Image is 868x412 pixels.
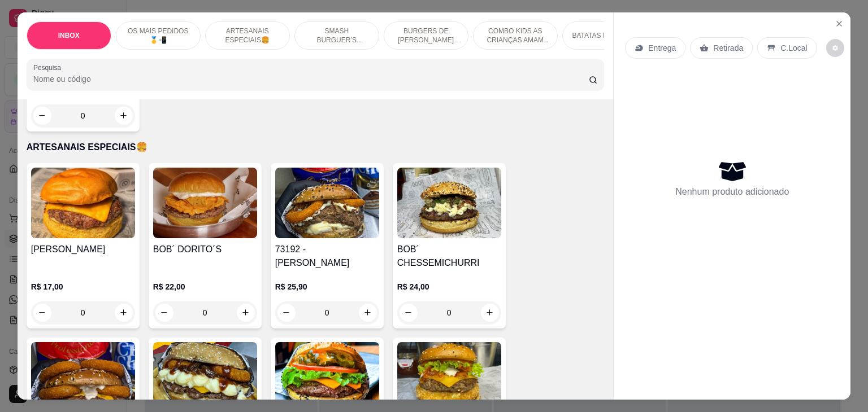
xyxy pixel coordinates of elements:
[826,39,844,57] button: decrease-product-quantity
[397,281,501,292] p: R$ 24,00
[397,243,501,270] h4: BOB´ CHESSEMICHURRI
[393,27,459,45] p: BURGERS DE [PERSON_NAME] 🐔
[33,63,65,72] label: Pesquisa
[675,185,789,199] p: Nenhum produto adicionado
[33,73,589,85] input: Pesquisa
[780,42,807,54] p: C.Local
[31,168,135,238] img: product-image
[58,31,80,40] p: INBOX
[31,243,135,256] h4: [PERSON_NAME]
[153,281,257,292] p: R$ 22,00
[275,243,379,270] h4: 73192 - [PERSON_NAME]
[153,168,257,238] img: product-image
[830,15,848,33] button: Close
[215,27,280,45] p: ARTESANAIS ESPECIAIS🍔
[153,243,257,256] h4: BOB´ DORITO´S
[275,168,379,238] img: product-image
[27,141,605,154] p: ARTESANAIS ESPECIAIS🍔
[572,31,637,40] p: BATATAS FRITAS 🍟
[125,27,191,45] p: OS MAIS PEDIDOS 🥇📲
[31,281,135,292] p: R$ 17,00
[648,42,676,54] p: Entrega
[397,168,501,238] img: product-image
[304,27,370,45] p: SMASH BURGUER’S (ARTESANAIS) 🥪
[483,27,548,45] p: COMBO KIDS AS CRIANÇAS AMAM 😆
[713,42,743,54] p: Retirada
[275,281,379,292] p: R$ 25,90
